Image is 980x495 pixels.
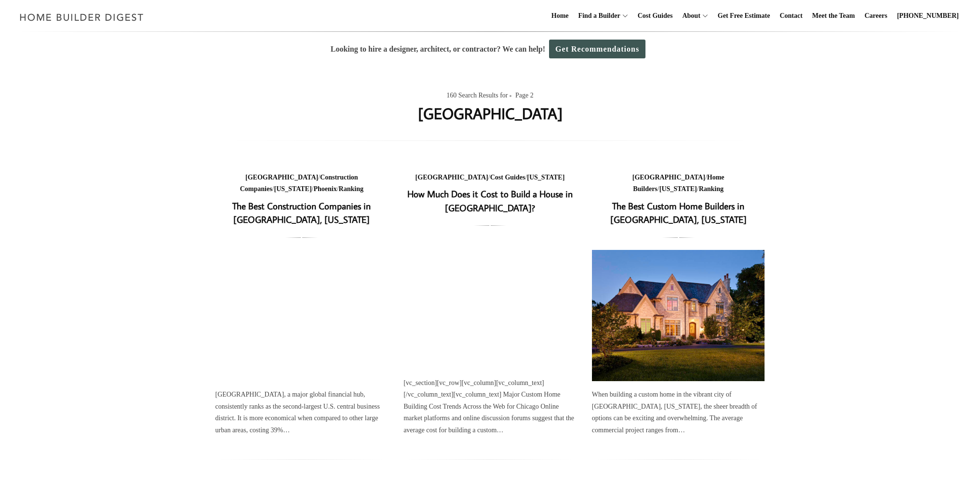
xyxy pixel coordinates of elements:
span: 160 Search Results for [446,90,513,102]
a: About [678,0,700,31]
a: The Best Construction Companies in [GEOGRAPHIC_DATA], [US_STATE] [215,250,389,381]
a: Home [548,0,573,31]
a: Cost Guides [634,0,677,31]
a: [GEOGRAPHIC_DATA] [632,174,705,181]
span: Page 2 [515,90,534,102]
div: [vc_section][vc_row][vc_column][vc_column_text][/vc_column_text][vc_column_text] Major Custom Hom... [403,377,577,437]
a: How Much Does it Cost to Build a House in [GEOGRAPHIC_DATA]? [407,188,573,214]
a: Get Recommendations [549,40,645,58]
div: When building a custom home in the vibrant city of [GEOGRAPHIC_DATA], [US_STATE], the sheer bread... [592,389,765,436]
h1: [GEOGRAPHIC_DATA] [418,102,563,125]
a: [PHONE_NUMBER] [893,0,963,31]
a: The Best Custom Home Builders in [GEOGRAPHIC_DATA], [US_STATE] [610,200,747,226]
a: [US_STATE] [274,185,312,192]
div: / / / / [215,172,389,195]
a: [GEOGRAPHIC_DATA] [416,174,488,181]
div: / / / [592,172,765,195]
a: Contact [776,0,806,31]
img: Home Builder Digest [15,8,148,27]
a: [US_STATE] [527,174,564,181]
a: The Best Construction Companies in [GEOGRAPHIC_DATA], [US_STATE] [232,200,371,226]
a: Cost Guides [490,174,525,181]
a: Meet the Team [808,0,859,31]
div: [GEOGRAPHIC_DATA], a major global financial hub, consistently ranks as the second-largest U.S. ce... [215,389,389,436]
a: Find a Builder [575,0,620,31]
a: How Much Does it Cost to Build a House in [GEOGRAPHIC_DATA]? [403,238,577,370]
a: Phoenix [313,185,336,192]
div: / / [403,172,577,184]
a: Ranking [699,185,724,192]
a: [US_STATE] [659,185,697,192]
a: Construction Companies [240,174,358,193]
a: The Best Custom Home Builders in [GEOGRAPHIC_DATA], [US_STATE] [592,250,765,381]
a: Get Free Estimate [714,0,774,31]
a: Ranking [339,185,363,192]
a: [GEOGRAPHIC_DATA] [245,174,318,181]
a: Careers [861,0,891,31]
